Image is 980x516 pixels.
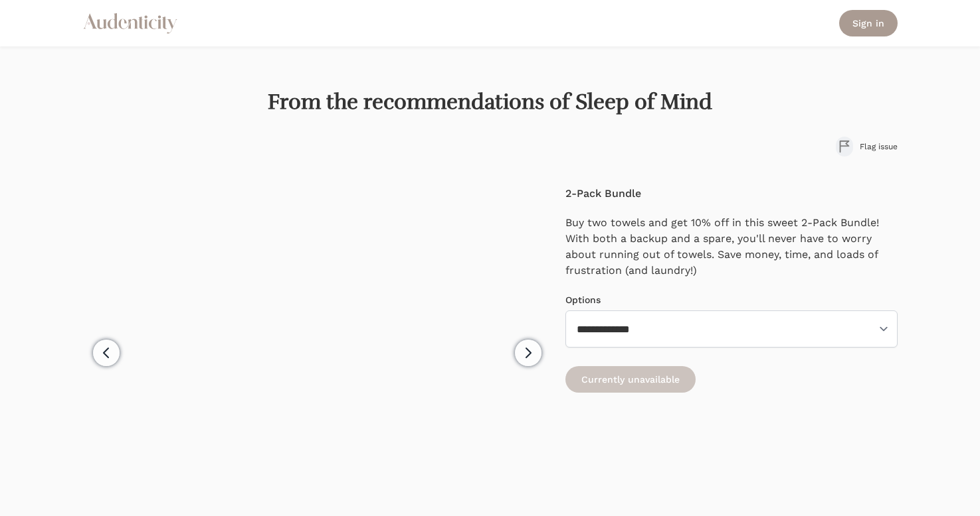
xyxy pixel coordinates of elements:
[565,294,601,305] label: Options
[565,215,897,279] div: Buy two towels and get 10% off in this sweet 2-Pack Bundle! With both a backup and a spare, you'l...
[839,10,898,36] a: Sign in
[565,366,696,393] button: Currently unavailable
[836,137,898,157] button: Flag issue
[565,186,897,202] h4: 2-Pack Bundle
[82,89,898,115] h1: From the recommendations of Sleep of Mind
[860,141,898,152] span: Flag issue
